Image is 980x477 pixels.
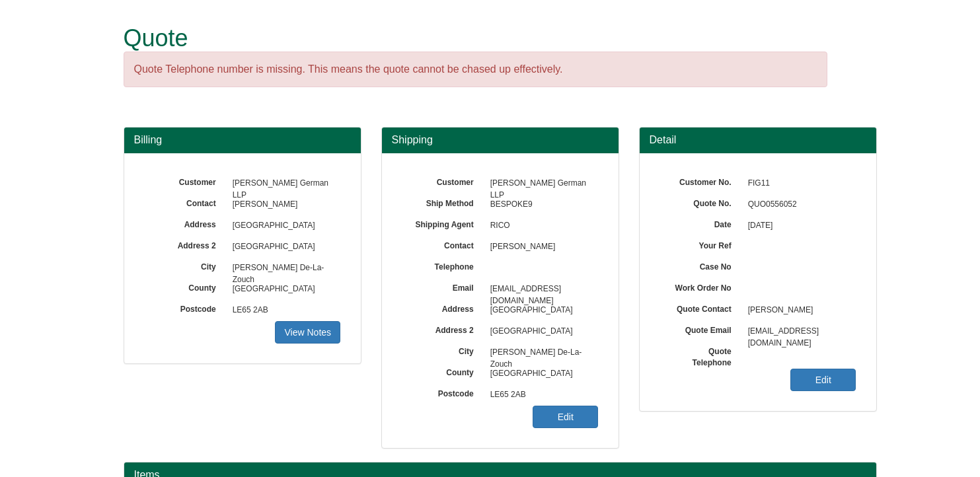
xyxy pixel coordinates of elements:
[660,342,741,369] label: Quote Telephone
[144,258,226,273] label: City
[660,237,741,252] label: Your Ref
[226,300,341,321] span: LE65 2AB
[144,237,226,252] label: Address 2
[484,385,599,406] span: LE65 2AB
[741,321,856,342] span: [EMAIL_ADDRESS][DOMAIN_NAME]
[660,258,741,273] label: Case No
[660,194,741,209] label: Quote No.
[533,406,598,428] a: Edit
[124,52,827,88] div: Quote Telephone number is missing. This means the quote cannot be chased up effectively.
[402,258,484,273] label: Telephone
[650,134,866,146] h3: Detail
[660,300,741,315] label: Quote Contact
[402,342,484,357] label: City
[226,237,341,258] span: [GEOGRAPHIC_DATA]
[790,369,856,391] a: Edit
[402,173,484,188] label: Customer
[660,215,741,231] label: Date
[484,237,599,258] span: [PERSON_NAME]
[144,173,226,188] label: Customer
[484,173,599,194] span: [PERSON_NAME] German LLP
[402,385,484,400] label: Postcode
[402,300,484,315] label: Address
[402,321,484,336] label: Address 2
[275,321,340,344] a: View Notes
[484,342,599,363] span: [PERSON_NAME] De-La-Zouch
[402,215,484,231] label: Shipping Agent
[484,300,599,321] span: [GEOGRAPHIC_DATA]
[226,279,341,300] span: [GEOGRAPHIC_DATA]
[144,194,226,209] label: Contact
[402,237,484,252] label: Contact
[226,173,341,194] span: [PERSON_NAME] German LLP
[226,258,341,279] span: [PERSON_NAME] De-La-Zouch
[741,173,856,194] span: FIG11
[402,279,484,294] label: Email
[484,215,599,237] span: RICO
[392,134,609,146] h3: Shipping
[741,300,856,321] span: [PERSON_NAME]
[484,279,599,300] span: [EMAIL_ADDRESS][DOMAIN_NAME]
[741,194,856,215] span: QUO0556052
[134,134,351,146] h3: Billing
[484,321,599,342] span: [GEOGRAPHIC_DATA]
[484,363,599,385] span: [GEOGRAPHIC_DATA]
[402,194,484,209] label: Ship Method
[144,215,226,231] label: Address
[660,321,741,336] label: Quote Email
[660,173,741,188] label: Customer No.
[741,215,856,237] span: [DATE]
[124,25,827,52] h1: Quote
[144,279,226,294] label: County
[402,363,484,379] label: County
[660,279,741,294] label: Work Order No
[226,194,341,215] span: [PERSON_NAME]
[484,194,599,215] span: BESPOKE9
[226,215,341,237] span: [GEOGRAPHIC_DATA]
[144,300,226,315] label: Postcode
